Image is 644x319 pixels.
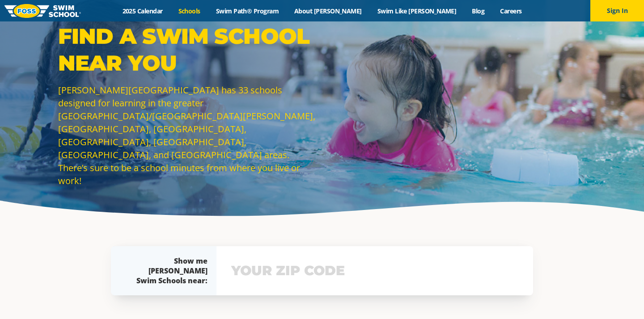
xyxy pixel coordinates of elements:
[492,7,530,15] a: Careers
[58,23,318,76] p: Find a Swim School Near You
[369,7,464,15] a: Swim Like [PERSON_NAME]
[58,84,318,187] p: [PERSON_NAME][GEOGRAPHIC_DATA] has 33 schools designed for learning in the greater [GEOGRAPHIC_DA...
[287,7,370,15] a: About [PERSON_NAME]
[129,256,208,285] div: Show me [PERSON_NAME] Swim Schools near:
[208,7,286,15] a: Swim Path® Program
[170,7,208,15] a: Schools
[229,258,521,284] input: YOUR ZIP CODE
[4,4,81,18] img: FOSS Swim School Logo
[114,7,170,15] a: 2025 Calendar
[464,7,492,15] a: Blog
